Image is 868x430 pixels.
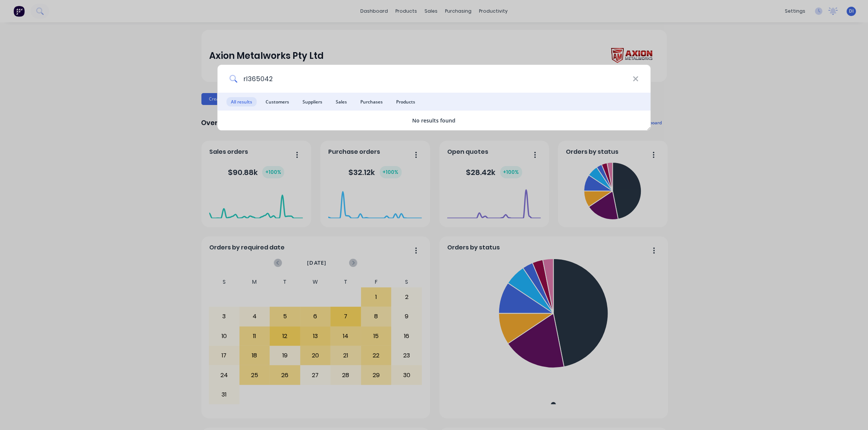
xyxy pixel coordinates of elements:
[331,97,351,106] span: Sales
[392,97,420,106] span: Products
[298,97,327,106] span: Suppliers
[237,65,633,93] input: Start typing a customer or supplier name to create a new order...
[226,97,257,106] span: All results
[261,97,294,106] span: Customers
[217,117,651,124] div: No results found
[356,97,387,106] span: Purchases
